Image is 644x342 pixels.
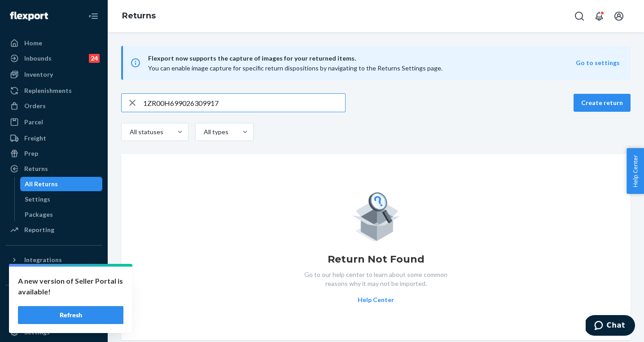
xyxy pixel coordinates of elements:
[24,149,38,158] div: Prep
[24,101,46,110] div: Orders
[5,162,102,176] a: Returns
[5,83,102,98] a: Replenishments
[5,36,102,50] a: Home
[5,253,102,267] button: Integrations
[24,39,42,48] div: Home
[5,146,102,161] a: Prep
[24,134,46,143] div: Freight
[5,67,102,82] a: Inventory
[586,315,635,338] iframe: Opens a widget where you can chat to one of our agents
[122,11,156,21] a: Returns
[20,177,103,191] a: All Returns
[351,190,400,241] img: Empty list
[5,99,102,113] a: Orders
[5,271,102,281] a: Add Integration
[25,180,58,189] div: All Returns
[24,54,52,63] div: Inbounds
[148,53,576,64] span: Flexport now supports the capture of images for your returned items.
[148,64,442,72] span: You can enable image capture for specific return dispositions by navigating to the Returns Settin...
[130,127,162,136] div: All statuses
[574,94,631,112] button: Create return
[89,54,100,63] div: 24
[24,255,62,264] div: Integrations
[115,3,163,29] ol: breadcrumbs
[20,207,103,222] a: Packages
[24,225,54,234] div: Reporting
[18,276,123,297] p: A new version of Seller Portal is available!
[5,115,102,129] a: Parcel
[5,131,102,145] a: Freight
[328,252,425,267] h1: Return Not Found
[5,311,102,321] a: Add Fast Tag
[204,127,227,136] div: All types
[143,94,345,112] input: Search returns by rma, id, tracking number
[570,7,588,25] button: Open Search Box
[576,58,620,67] button: Go to settings
[5,325,102,339] a: Settings
[25,210,53,219] div: Packages
[5,223,102,237] a: Reporting
[25,195,50,204] div: Settings
[24,70,53,79] div: Inventory
[358,295,394,304] button: Help Center
[18,306,123,324] button: Refresh
[24,118,43,127] div: Parcel
[84,7,102,25] button: Close Navigation
[10,12,48,21] img: Flexport logo
[590,7,608,25] button: Open notifications
[20,192,103,206] a: Settings
[24,164,48,173] div: Returns
[5,293,102,307] button: Fast Tags
[610,7,628,25] button: Open account menu
[5,51,102,66] a: Inbounds24
[298,270,455,288] p: Go to our help center to learn about some common reasons why it may not be imported.
[24,86,72,95] div: Replenishments
[626,148,644,194] button: Help Center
